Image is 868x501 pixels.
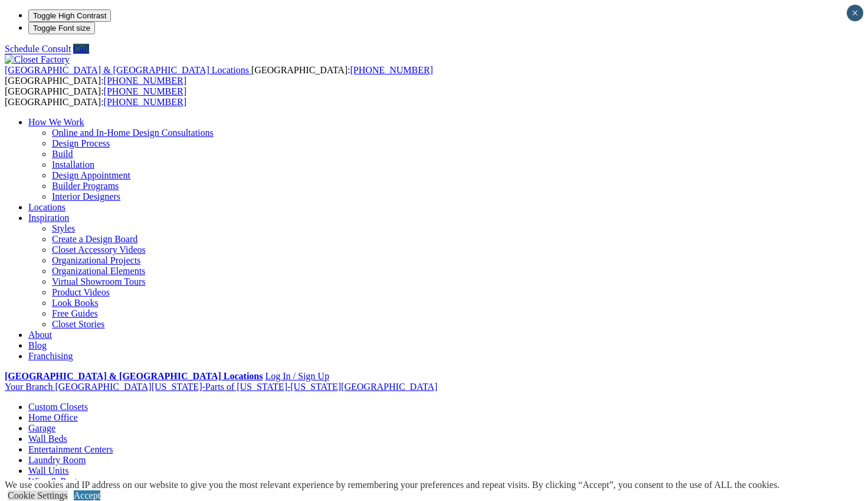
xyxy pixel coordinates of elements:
a: Inspiration [28,213,69,223]
a: Wine & Pantry [28,476,85,486]
a: Locations [28,202,65,212]
a: Blog [28,340,47,350]
a: Cookie Settings [8,490,68,500]
a: Look Books [52,298,99,308]
a: Accept [74,490,100,500]
span: [GEOGRAPHIC_DATA]: [GEOGRAPHIC_DATA]: [5,86,186,107]
a: Styles [52,223,75,233]
a: Design Process [52,138,110,148]
div: We use cookies and IP address on our website to give you the most relevant experience by remember... [5,480,779,490]
a: Your Branch [GEOGRAPHIC_DATA][US_STATE]-Parts of [US_STATE]-[US_STATE][GEOGRAPHIC_DATA] [5,382,437,392]
a: Organizational Elements [52,266,145,276]
a: Schedule Consult [5,44,71,54]
span: [GEOGRAPHIC_DATA] & [GEOGRAPHIC_DATA] Locations [5,65,249,75]
a: Closet Stories [52,319,104,329]
button: Toggle Font size [28,22,95,34]
a: Garage [28,423,55,433]
a: Wall Units [28,466,68,476]
span: Toggle Font size [33,24,90,32]
a: Design Appointment [52,170,130,180]
a: [GEOGRAPHIC_DATA] & [GEOGRAPHIC_DATA] Locations [5,371,263,381]
a: Interior Designers [52,191,120,201]
a: Franchising [28,351,73,361]
span: Toggle High Contrast [33,11,106,20]
a: Build [52,149,73,159]
a: Log In / Sign Up [265,371,329,381]
a: Online and In-Home Design Consultations [52,128,214,138]
a: Organizational Projects [52,255,140,265]
a: About [28,330,52,340]
a: [PHONE_NUMBER] [104,97,186,107]
span: [GEOGRAPHIC_DATA]: [GEOGRAPHIC_DATA]: [5,65,433,86]
a: [PHONE_NUMBER] [104,76,186,86]
button: Close [847,5,863,21]
a: Closet Accessory Videos [52,245,146,255]
img: Closet Factory [5,54,70,65]
a: [GEOGRAPHIC_DATA] & [GEOGRAPHIC_DATA] Locations [5,65,251,75]
a: Call [73,44,89,54]
span: Your Branch [5,382,53,392]
a: Free Guides [52,308,98,318]
a: Create a Design Board [52,234,137,244]
a: Entertainment Centers [28,444,113,454]
a: Product Videos [52,287,110,297]
a: Custom Closets [28,402,88,412]
a: Virtual Showroom Tours [52,276,146,287]
a: Wall Beds [28,434,67,444]
a: Laundry Room [28,455,86,465]
span: [GEOGRAPHIC_DATA][US_STATE]-Parts of [US_STATE]-[US_STATE][GEOGRAPHIC_DATA] [55,382,437,392]
a: Home Office [28,412,78,422]
button: Toggle High Contrast [28,9,111,22]
a: [PHONE_NUMBER] [104,86,186,96]
a: Installation [52,160,94,170]
a: [PHONE_NUMBER] [350,65,433,75]
a: How We Work [28,117,84,127]
a: Builder Programs [52,181,119,191]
